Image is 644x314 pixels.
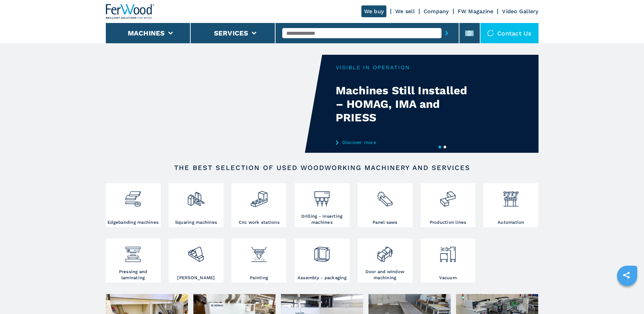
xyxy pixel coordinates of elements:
img: foratrici_inseritrici_2.png [313,185,331,208]
h3: [PERSON_NAME] [177,275,215,281]
img: automazione.png [502,185,520,208]
button: submit-button [442,25,452,41]
h3: Automation [498,219,524,225]
a: Vacuum [421,239,475,283]
a: We buy [361,5,387,17]
button: 2 [444,146,446,148]
img: squadratrici_2.png [187,185,205,208]
img: sezionatrici_2.png [376,185,394,208]
img: pressa-strettoia.png [124,240,142,263]
h3: Edgebanding machines [108,219,159,225]
img: levigatrici_2.png [187,240,205,263]
button: Machines [128,29,165,37]
a: Drilling - inserting machines [294,183,349,227]
a: Panel saws [358,183,412,227]
a: FW Magazine [458,8,494,15]
h3: Assembly - packaging [297,275,347,281]
h3: Cnc work stations [239,219,280,225]
img: verniciatura_1.png [250,240,268,263]
a: [PERSON_NAME] [169,239,223,283]
a: Pressing and laminating [106,239,161,283]
h3: Production lines [430,219,467,225]
img: montaggio_imballaggio_2.png [313,240,331,263]
h3: Panel saws [373,219,398,225]
iframe: Chat [615,284,639,309]
a: Assembly - packaging [294,239,349,283]
div: Contact us [480,23,539,43]
a: We sell [395,8,415,15]
a: sharethis [618,267,635,284]
img: linee_di_produzione_2.png [439,185,457,208]
a: Door and window machining [358,239,412,283]
a: Company [424,8,449,15]
a: Production lines [421,183,475,227]
a: Automation [483,183,538,227]
h3: Painting [250,275,268,281]
img: Contact us [487,30,494,37]
img: bordatrici_1.png [124,185,142,208]
a: Squaring machines [169,183,223,227]
a: Discover more [336,140,468,145]
img: aspirazione_1.png [439,240,457,263]
img: Ferwood [106,4,154,19]
h2: The best selection of used woodworking machinery and services [127,164,517,172]
a: Painting [232,239,286,283]
img: centro_di_lavoro_cnc_2.png [250,185,268,208]
img: lavorazione_porte_finestre_2.png [376,240,394,263]
h3: Vacuum [439,275,457,281]
button: Services [214,29,248,37]
button: 1 [438,146,441,148]
h3: Squaring machines [175,219,217,225]
video: Your browser does not support the video tag. [106,55,322,153]
a: Edgebanding machines [106,183,161,227]
h3: Door and window machining [359,269,411,281]
a: Video Gallery [502,8,538,15]
a: Cnc work stations [232,183,286,227]
h3: Pressing and laminating [108,269,159,281]
h3: Drilling - inserting machines [296,213,348,225]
